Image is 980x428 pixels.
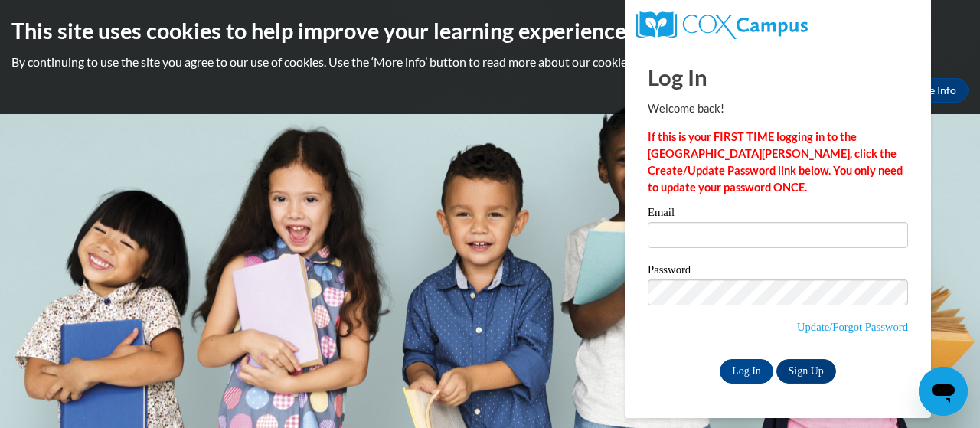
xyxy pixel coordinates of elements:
label: Password [648,264,908,279]
h2: This site uses cookies to help improve your learning experience. [11,15,969,46]
label: Email [648,207,908,222]
a: Sign Up [776,359,836,384]
img: COX Campus [636,11,808,39]
a: More Info [897,78,969,103]
input: Log In [720,359,773,384]
strong: If this is your FIRST TIME logging in to the [GEOGRAPHIC_DATA][PERSON_NAME], click the Create/Upd... [648,130,903,194]
p: Welcome back! [648,100,908,117]
h1: Log In [648,61,908,93]
p: By continuing to use the site you agree to our use of cookies. Use the ‘More info’ button to read... [11,54,969,70]
iframe: Button to launch messaging window [919,367,968,416]
a: Update/Forgot Password [797,321,908,333]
